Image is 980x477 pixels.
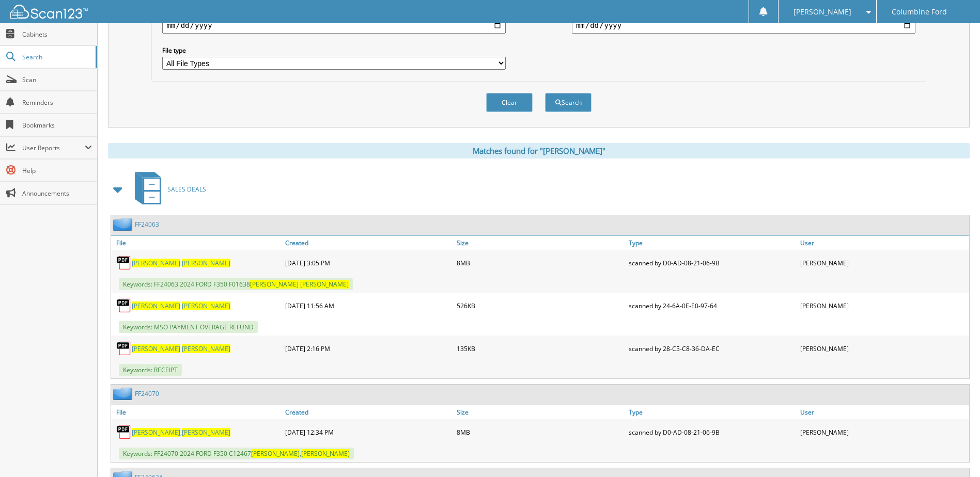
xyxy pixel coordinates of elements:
span: Columbine Ford [892,9,947,15]
span: Scan [22,75,92,84]
div: scanned by D0-AD-08-21-06-9B [626,422,798,442]
img: folder2.png [113,218,135,231]
div: [DATE] 2:16 PM [283,338,454,359]
button: Clear [486,93,533,112]
a: FF24070 [135,389,159,398]
span: Keywords: FF24063 2024 FORD F350 F01638 [119,278,353,290]
span: [PERSON_NAME] [182,259,230,267]
div: scanned by 28-C5-C8-36-DA-EC [626,338,798,359]
a: Created [283,236,454,250]
a: [PERSON_NAME] [PERSON_NAME] [132,344,230,353]
span: Bookmarks [22,121,92,130]
a: FF24063 [135,220,159,229]
a: Type [626,236,798,250]
span: Keywords: RECEIPT [119,364,182,376]
a: [PERSON_NAME] [PERSON_NAME] [132,259,230,267]
span: [PERSON_NAME] [301,449,350,458]
span: [PERSON_NAME] [132,301,180,310]
span: [PERSON_NAME] [794,9,851,15]
span: [PERSON_NAME] [251,449,300,458]
div: 8MB [454,422,626,442]
img: PDF.png [116,255,132,271]
span: Keywords: FF24070 2024 FORD F350 C12467 , [119,448,354,459]
div: 8MB [454,252,626,273]
div: 135KB [454,338,626,359]
div: [PERSON_NAME] [798,295,969,316]
span: Announcements [22,189,92,198]
div: [PERSON_NAME] [798,422,969,442]
a: File [111,236,283,250]
img: folder2.png [113,387,135,400]
a: Size [454,236,626,250]
div: scanned by 24-6A-0E-E0-97-64 [626,295,798,316]
span: [PERSON_NAME] [182,301,230,310]
span: [PERSON_NAME] [132,344,180,353]
img: PDF.png [116,424,132,440]
span: [PERSON_NAME] [300,280,349,289]
span: Keywords: MSO PAYMENT OVERAGE REFUND [119,321,258,333]
span: [PERSON_NAME] [132,259,180,267]
div: 526KB [454,295,626,316]
label: File type [162,46,506,55]
img: PDF.png [116,298,132,313]
a: Size [454,405,626,419]
div: [DATE] 12:34 PM [283,422,454,442]
div: [DATE] 11:56 AM [283,295,454,316]
img: PDF.png [116,341,132,356]
span: Cabinets [22,30,92,39]
div: Matches found for "[PERSON_NAME]" [108,143,970,158]
span: [PERSON_NAME] [182,344,230,353]
span: [PERSON_NAME] [132,428,180,437]
iframe: Chat Widget [928,427,980,477]
span: [PERSON_NAME] [250,280,299,289]
a: Type [626,405,798,419]
div: scanned by D0-AD-08-21-06-9B [626,252,798,273]
a: [PERSON_NAME] [PERSON_NAME] [132,301,230,310]
a: File [111,405,283,419]
div: [PERSON_NAME] [798,338,969,359]
span: SALES DEALS [167,185,206,194]
a: SALES DEALS [129,169,206,210]
a: [PERSON_NAME],[PERSON_NAME] [132,428,230,437]
a: User [798,236,969,250]
span: Reminders [22,98,92,107]
img: scan123-logo-white.svg [10,5,88,19]
input: start [162,17,506,34]
a: User [798,405,969,419]
input: end [572,17,915,34]
div: [DATE] 3:05 PM [283,252,454,273]
span: [PERSON_NAME] [182,428,230,437]
div: [PERSON_NAME] [798,252,969,273]
span: Help [22,166,92,175]
span: User Reports [22,144,85,152]
a: Created [283,405,454,419]
button: Search [545,93,592,112]
span: Search [22,53,90,61]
